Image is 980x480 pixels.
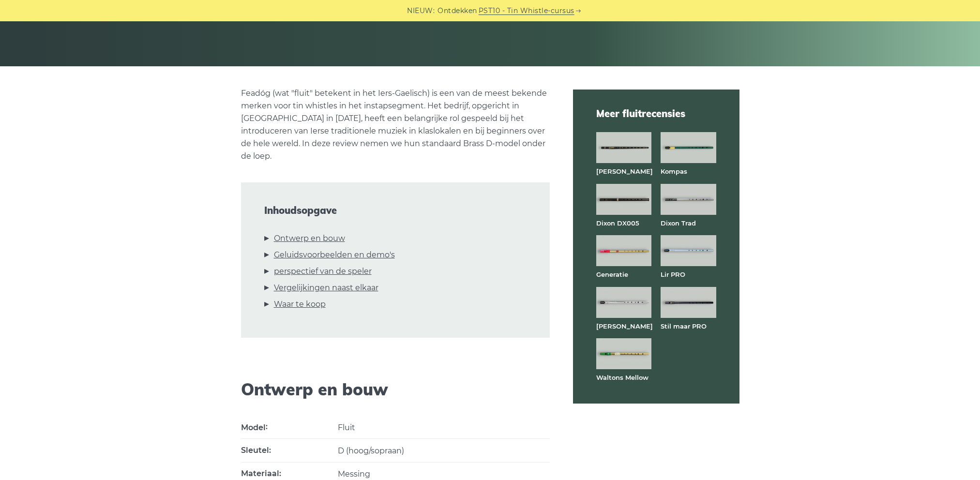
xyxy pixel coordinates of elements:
font: Geluidsvoorbeelden en demo's [274,250,395,259]
a: Lir PRO [661,270,685,278]
font: Ontwerp en bouw [274,234,345,243]
font: Materiaal: [241,469,281,478]
a: Waar te koop [274,298,326,311]
a: Geluidsvoorbeelden en demo's [274,249,395,261]
font: Feadóg (wat "fluit" betekent in het Iers-Gaelisch) is een van de meest bekende merken voor tin wh... [241,89,547,161]
a: Stil maar PRO [661,322,707,330]
font: Vergelijkingen naast elkaar [274,283,378,292]
img: Lir PRO aluminium blikken fluitje volledig vooraanzicht [661,235,716,266]
a: Dixon DX005 [596,219,639,227]
a: Kompas [661,167,687,175]
font: Ontdekken [437,6,477,15]
a: Waltons Mellow [596,374,648,381]
img: Dixon DX005 tin whistle volledig vooraanzicht [596,184,651,215]
img: Shuh PRO tin whistle volledig vooraanzicht [661,287,716,318]
img: Lir Zilveren blikken fluitje, volledig vooraanzicht [596,287,651,318]
font: D (hoog/sopraan) [338,446,404,455]
font: PST10 - Tin Whistle-cursus [479,6,574,15]
img: Dixon Trad tin whistle volledig vooraanzicht [661,184,716,215]
font: Sleutel: [241,446,271,455]
a: [PERSON_NAME] [596,322,653,330]
a: Ontwerp en bouw [274,232,345,245]
font: Model [241,422,266,432]
a: Generatie [596,270,628,278]
font: NIEUW: [407,6,435,15]
font: Fluit [338,422,355,432]
a: Dixon Trad [661,219,696,227]
font: Waar te koop [274,300,326,309]
font: perspectief van de speler [274,267,372,276]
font: Messing [338,469,370,479]
img: Waltons Mellow tin whistle volledig vooraanzicht [596,338,651,369]
font: : [266,422,268,431]
font: Ontwerp en bouw [241,379,388,400]
img: Generatie messing blikken fluit volledig vooraanzicht [596,235,651,266]
font: Inhoudsopgave [264,204,337,216]
a: perspectief van de speler [274,265,372,278]
a: PST10 - Tin Whistle-cursus [479,5,574,16]
a: [PERSON_NAME] [596,167,653,175]
font: Meer fluitrecensies [596,107,685,120]
a: Vergelijkingen naast elkaar [274,282,378,294]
